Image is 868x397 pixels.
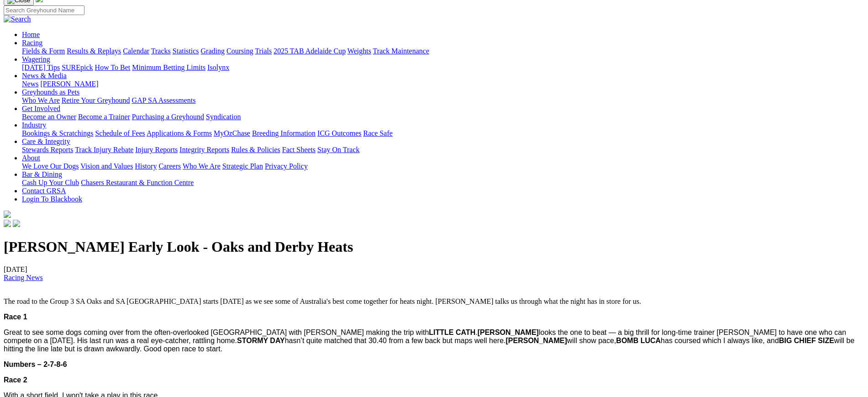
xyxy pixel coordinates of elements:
[4,274,43,281] a: Racing News
[252,129,316,137] a: Breeding Information
[22,64,60,71] a: [DATE] Tips
[616,337,661,344] strong: BOMB LUCA
[135,146,178,154] a: Injury Reports
[373,47,429,55] a: Track Maintenance
[317,129,361,137] a: ICG Outcomes
[226,47,253,55] a: Coursing
[4,211,11,218] img: logo-grsa-white.png
[22,179,864,187] div: Bar & Dining
[207,64,229,71] a: Isolynx
[62,64,93,71] a: SUREpick
[22,47,65,55] a: Fields & Form
[237,337,285,344] strong: STORMY DAY
[62,96,130,104] a: Retire Your Greyhound
[22,179,79,186] a: Cash Up Your Club
[75,146,133,154] a: Track Injury Rebate
[274,47,346,55] a: 2025 TAB Adelaide Cup
[158,162,181,170] a: Careers
[22,146,73,154] a: Stewards Reports
[22,129,93,137] a: Bookings & Scratchings
[22,72,67,79] a: News & Media
[179,146,229,154] a: Integrity Reports
[13,220,20,227] img: twitter.svg
[183,162,221,170] a: Who We Are
[22,105,60,112] a: Get Involved
[173,47,199,55] a: Statistics
[255,47,272,55] a: Trials
[132,113,204,121] a: Purchasing a Greyhound
[222,162,263,170] a: Strategic Plan
[95,64,131,71] a: How To Bet
[22,55,50,63] a: Wagering
[123,47,149,55] a: Calendar
[22,88,79,96] a: Greyhounds as Pets
[794,337,834,344] strong: CHIEF SIZE
[132,64,205,71] a: Minimum Betting Limits
[429,328,475,336] strong: LITTLE CATH
[506,337,567,344] strong: [PERSON_NAME]
[22,96,864,105] div: Greyhounds as Pets
[22,96,60,104] a: Who We Are
[22,80,864,88] div: News & Media
[22,162,79,170] a: We Love Our Dogs
[4,5,84,15] input: Search
[4,360,67,368] span: Numbers – 2-7-8-6
[147,129,212,137] a: Applications & Forms
[22,39,42,47] a: Racing
[282,146,316,154] a: Fact Sheets
[22,31,40,38] a: Home
[214,129,250,137] a: MyOzChase
[22,170,62,178] a: Bar & Dining
[67,47,121,55] a: Results & Replays
[231,146,280,154] a: Rules & Policies
[151,47,171,55] a: Tracks
[22,121,46,129] a: Industry
[95,129,145,137] a: Schedule of Fees
[22,129,864,138] div: Industry
[317,146,359,154] a: Stay On Track
[4,313,27,321] span: Race 1
[22,162,864,170] div: About
[363,129,392,137] a: Race Safe
[22,187,66,195] a: Contact GRSA
[206,113,241,121] a: Syndication
[347,47,371,55] a: Weights
[81,179,194,186] a: Chasers Restaurant & Function Centre
[22,113,76,121] a: Become an Owner
[132,96,196,104] a: GAP SA Assessments
[22,113,864,121] div: Get Involved
[478,328,539,336] strong: [PERSON_NAME]
[135,162,157,170] a: History
[40,80,98,88] a: [PERSON_NAME]
[4,15,31,23] img: Search
[22,64,864,72] div: Wagering
[779,337,792,344] strong: BIG
[201,47,225,55] a: Grading
[22,80,38,88] a: News
[22,138,70,145] a: Care & Integrity
[4,238,864,255] h1: [PERSON_NAME] Early Look - Oaks and Derby Heats
[22,154,40,162] a: About
[4,265,43,281] span: [DATE]
[22,195,82,203] a: Login To Blackbook
[4,220,11,227] img: facebook.svg
[78,113,130,121] a: Become a Trainer
[80,162,133,170] a: Vision and Values
[4,328,854,353] span: Great to see some dogs coming over from the often-overlooked [GEOGRAPHIC_DATA] with [PERSON_NAME]...
[22,146,864,154] div: Care & Integrity
[4,297,864,306] p: The road to the Group 3 SA Oaks and SA [GEOGRAPHIC_DATA] starts [DATE] as we see some of Australi...
[265,162,308,170] a: Privacy Policy
[4,376,27,384] span: Race 2
[22,47,864,55] div: Racing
